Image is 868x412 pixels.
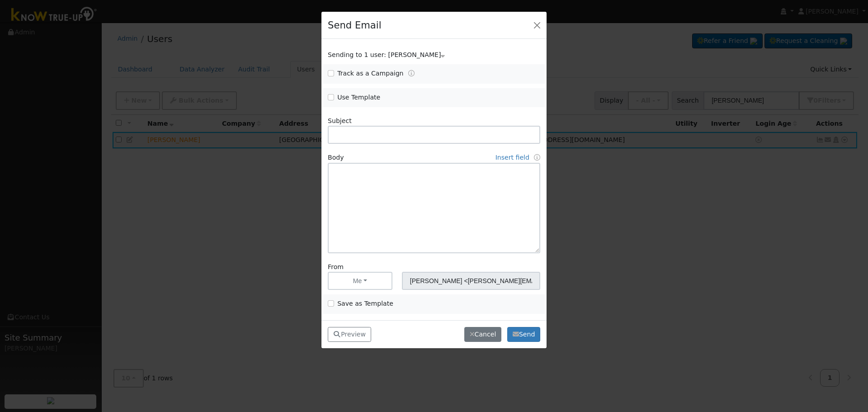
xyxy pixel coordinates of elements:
[328,300,334,307] input: Save as Template
[328,153,344,162] label: Body
[337,299,393,308] label: Save as Template
[408,70,415,77] a: Tracking Campaigns
[328,116,352,126] label: Subject
[328,272,392,290] button: Me
[495,154,529,161] a: Insert field
[328,70,334,76] input: Track as a Campaign
[328,18,381,33] h4: Send Email
[323,50,545,60] div: Show users
[328,327,371,342] button: Preview
[328,262,344,272] label: From
[464,327,501,342] button: Cancel
[534,154,540,161] a: Fields
[337,93,380,102] label: Use Template
[507,327,540,342] button: Send
[328,94,334,100] input: Use Template
[337,69,403,78] label: Track as a Campaign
